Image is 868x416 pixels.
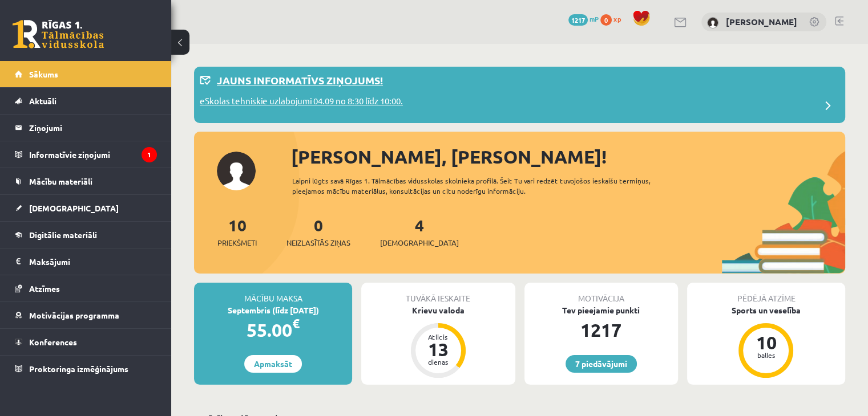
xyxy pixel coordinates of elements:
[13,20,104,48] a: Rīgas 1. Tālmācības vidusskola
[200,72,839,117] a: Jauns informatīvs ziņojums! eSkolas tehniskie uzlabojumi 04.09 no 8:30 līdz 10:00.
[15,115,157,141] a: Ziņojumi
[524,283,678,304] div: Motivācija
[292,176,683,196] div: Laipni lūgts savā Rīgas 1. Tālmācības vidusskolas skolnieka profilā. Šeit Tu vari redzēt tuvojošo...
[29,248,157,275] legend: Maksājumi
[29,69,58,79] span: Sākums
[687,283,845,304] div: Pēdējā atzīme
[361,304,515,316] div: Krievu valoda
[29,141,157,168] legend: Informatīvie ziņojumi
[421,333,455,340] div: Atlicis
[590,14,599,23] span: mP
[15,222,157,248] a: Digitālie materiāli
[421,358,455,365] div: dienas
[600,14,627,23] a: 0 xp
[29,337,77,347] span: Konferences
[568,14,599,23] a: 1217 mP
[194,283,352,304] div: Mācību maksa
[15,195,157,221] a: [DEMOGRAPHIC_DATA]
[15,302,157,328] a: Motivācijas programma
[29,96,56,106] span: Aktuāli
[600,14,612,26] span: 0
[217,215,257,248] a: 10Priekšmeti
[217,72,383,88] p: Jauns informatīvs ziņojums!
[217,237,257,248] span: Priekšmeti
[29,203,119,213] span: [DEMOGRAPHIC_DATA]
[726,16,797,27] a: [PERSON_NAME]
[15,329,157,355] a: Konferences
[29,283,60,293] span: Atzīmes
[29,230,97,240] span: Digitālie materiāli
[361,283,515,304] div: Tuvākā ieskaite
[142,147,157,162] i: 1
[15,275,157,301] a: Atzīmes
[749,333,783,352] div: 10
[29,310,119,320] span: Motivācijas programma
[566,355,637,373] a: 7 piedāvājumi
[200,95,403,111] p: eSkolas tehniskie uzlabojumi 04.09 no 8:30 līdz 10:00.
[15,248,157,275] a: Maksājumi
[194,316,352,344] div: 55.00
[244,355,302,373] a: Apmaksāt
[15,141,157,168] a: Informatīvie ziņojumi1
[524,316,678,344] div: 1217
[286,215,350,248] a: 0Neizlasītās ziņas
[29,176,92,186] span: Mācību materiāli
[568,14,588,26] span: 1217
[687,304,845,380] a: Sports un veselība 10 balles
[380,237,459,248] span: [DEMOGRAPHIC_DATA]
[524,304,678,316] div: Tev pieejamie punkti
[380,215,459,248] a: 4[DEMOGRAPHIC_DATA]
[749,352,783,358] div: balles
[15,61,157,87] a: Sākums
[15,168,157,194] a: Mācību materiāli
[15,356,157,382] a: Proktoringa izmēģinājums
[291,143,845,170] div: [PERSON_NAME], [PERSON_NAME]!
[194,304,352,316] div: Septembris (līdz [DATE])
[421,340,455,358] div: 13
[361,304,515,380] a: Krievu valoda Atlicis 13 dienas
[15,88,157,114] a: Aktuāli
[29,115,157,141] legend: Ziņojumi
[286,237,350,248] span: Neizlasītās ziņas
[29,364,128,374] span: Proktoringa izmēģinājums
[687,304,845,316] div: Sports un veselība
[707,17,718,28] img: Daniela Ļubomirska
[613,14,621,23] span: xp
[292,315,300,332] span: €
